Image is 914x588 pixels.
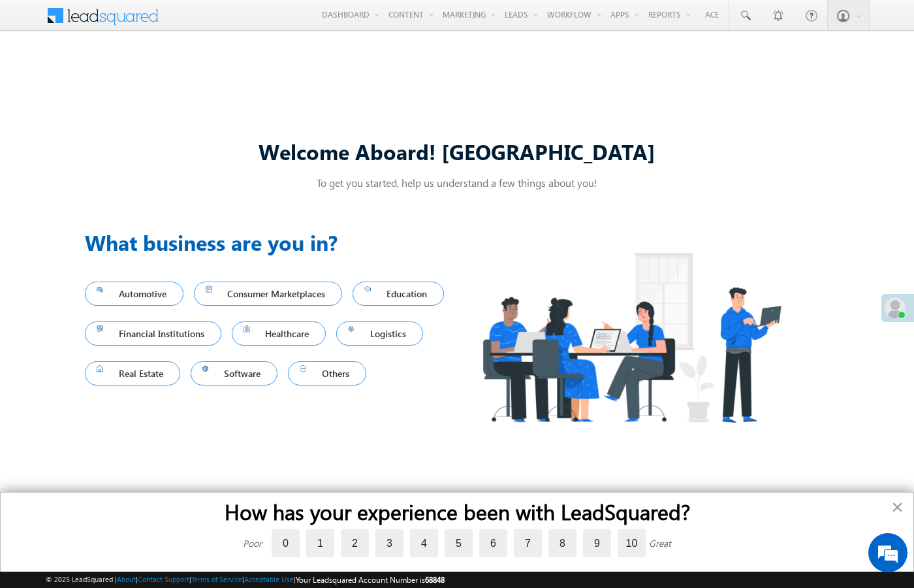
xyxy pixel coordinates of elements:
[97,285,172,302] span: Automotive
[410,529,438,557] label: 4
[364,285,432,302] span: Education
[375,529,403,557] label: 3
[306,529,334,557] label: 1
[348,325,411,342] span: Logistics
[479,529,507,557] label: 6
[583,529,611,557] label: 9
[548,529,576,557] label: 8
[85,227,457,258] h3: What business are you in?
[341,529,369,557] label: 2
[296,575,445,585] span: Your Leadsquared Account Number is
[85,176,829,189] p: To get you started, help us understand a few things about you!
[117,575,136,583] a: About
[514,529,542,557] label: 7
[457,227,806,448] img: Industry.png
[85,137,829,165] div: Welcome Aboard! [GEOGRAPHIC_DATA]
[891,497,904,517] button: Close
[445,529,473,557] label: 5
[649,537,671,549] div: Great
[138,575,189,583] a: Contact Support
[206,285,331,302] span: Consumer Marketplaces
[97,365,168,382] span: Real Estate
[618,529,646,557] label: 10
[97,325,210,342] span: Financial Institutions
[243,537,262,549] div: Poor
[27,499,887,524] h2: How has your experience been with LeadSquared?
[191,575,242,583] a: Terms of Service
[46,574,445,586] span: © 2025 LeadSquared | | | | |
[244,575,294,583] a: Acceptable Use
[425,575,445,585] span: 68848
[244,325,315,342] span: Healthcare
[300,365,355,382] span: Others
[272,529,300,557] label: 0
[202,365,266,382] span: Software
